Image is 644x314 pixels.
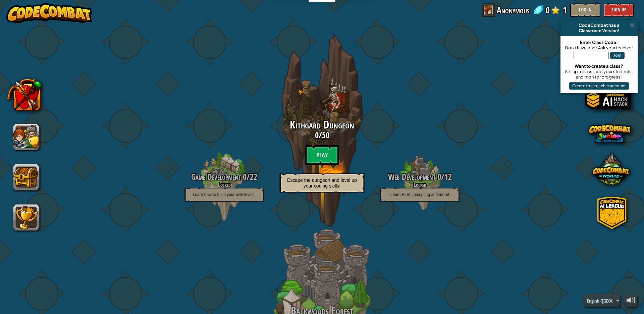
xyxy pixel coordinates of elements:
[604,3,634,17] button: Sign Up
[367,181,473,188] h4: Locked
[546,3,550,17] span: 0
[250,171,257,182] span: 22
[269,23,375,236] div: play.locked_campaign_dungeon
[563,28,635,33] div: Classroom Version!
[290,117,354,132] span: Kithgard Dungeon
[171,181,277,188] h4: Locked
[305,145,339,165] btn: Play
[171,172,277,181] h3: /
[435,171,441,182] span: 0
[315,129,319,141] span: 0
[570,3,600,17] button: Log In
[388,171,435,182] span: Web Development
[322,129,329,141] span: 50
[564,69,634,80] div: Set up a class, add your students, and monitor progress!
[564,63,634,69] div: Want to create a class?
[564,40,634,45] div: Enter Class Code:
[241,171,247,182] span: 0
[569,82,629,90] button: Create free teacher account
[367,172,473,181] h3: /
[390,192,449,197] span: Learn HTML, scripting and more!
[497,3,529,17] span: Anonymous
[583,294,621,307] select: Languages
[6,3,92,23] img: CodeCombat - Learn how to code by playing a game
[193,192,256,197] span: Learn how to build your own levels!
[624,294,637,307] button: Adjust volume
[563,22,635,28] div: CodeCombat has a
[191,171,241,182] span: Game Development
[610,52,625,59] button: Join
[564,45,634,50] div: Don't have one? Ask your teacher!
[563,3,567,17] span: 1
[287,177,357,189] span: Escape the dungeon and level up your coding skills!
[444,171,452,182] span: 12
[269,131,375,140] h3: /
